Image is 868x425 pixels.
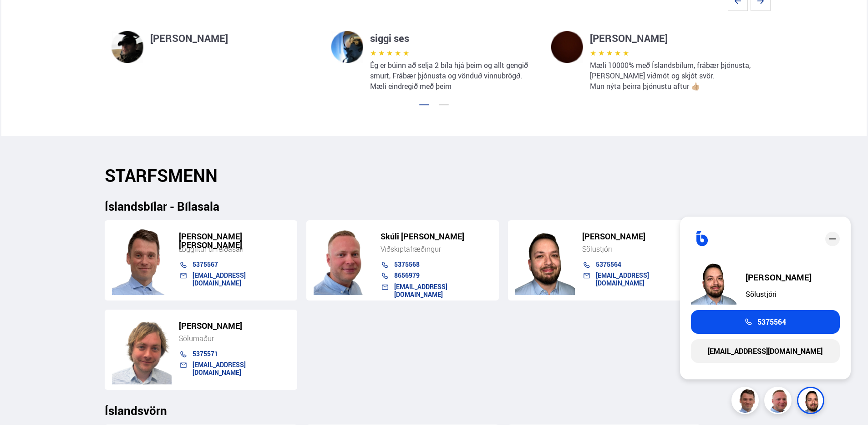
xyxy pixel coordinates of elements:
a: [EMAIL_ADDRESS][DOMAIN_NAME] [394,282,447,298]
h5: [PERSON_NAME] [PERSON_NAME] [179,232,290,249]
span: ★ ★ ★ ★ ★ [370,48,409,58]
img: FbJEzSuNWCJXmdc-.webp [733,388,760,415]
img: FbJEzSuNWCJXmdc-.webp [112,226,172,295]
button: Open LiveChat chat widget [7,4,35,31]
h5: Skúli [PERSON_NAME] [381,232,492,241]
img: nhp88E3Fdnt1Opn2.png [798,388,826,415]
p: Ég er búinn að selja 2 bíla hjá þeim og allt gengið smurt, Frábær þjónusta og vönduð vinnubrögð. ... [370,60,537,92]
div: [PERSON_NAME] [746,273,812,282]
a: 5375567 [193,260,218,269]
a: 8656979 [394,271,420,280]
span: 5375564 [757,318,786,326]
a: [EMAIL_ADDRESS][DOMAIN_NAME] [596,271,649,287]
div: Sölustjóri [582,244,693,254]
img: nhp88E3Fdnt1Opn2.png [691,259,736,305]
div: close [825,232,840,246]
h3: Íslandsbílar - Bílasala [105,199,764,213]
div: Sölustjóri [746,290,812,298]
div: Sölumaður [179,334,290,343]
img: ivSJBoSYNJ1imj5R.webp [551,31,583,63]
img: SllRT5B5QPkh28GD.webp [331,31,363,63]
a: 5375571 [193,349,218,358]
p: Mun nýta þeirra þjónustu aftur 👍🏼 [590,81,756,92]
img: siFngHWaQ9KaOqBr.png [766,388,793,415]
img: siFngHWaQ9KaOqBr.png [314,226,373,295]
img: dsORqd-mBEOihhtP.webp [112,31,143,63]
a: [EMAIL_ADDRESS][DOMAIN_NAME] [691,339,840,363]
a: [EMAIL_ADDRESS][DOMAIN_NAME] [193,271,246,287]
a: 5375564 [691,310,840,334]
h2: STARFSMENN [105,165,764,186]
span: Viðskiptafræðingur [381,244,441,254]
div: Löggiltur bifreiðasali [179,244,290,254]
h4: [PERSON_NAME] [590,31,756,46]
h4: siggi ses [370,31,537,46]
h5: [PERSON_NAME] [582,232,693,241]
a: 5375564 [596,260,621,269]
h3: Íslandsvörn [105,404,764,417]
span: ★ ★ ★ ★ ★ [590,48,629,58]
img: nhp88E3Fdnt1Opn2.png [515,226,575,295]
a: [EMAIL_ADDRESS][DOMAIN_NAME] [193,360,246,376]
h5: [PERSON_NAME] [179,321,290,330]
p: Mæli 10000% með Íslandsbílum, frábær þjónusta, [PERSON_NAME] viðmót og skjót svör. [590,60,756,81]
a: 5375568 [394,260,420,269]
img: SZ4H-t_Copy_of_C.png [112,316,172,384]
h4: [PERSON_NAME] [150,31,317,46]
